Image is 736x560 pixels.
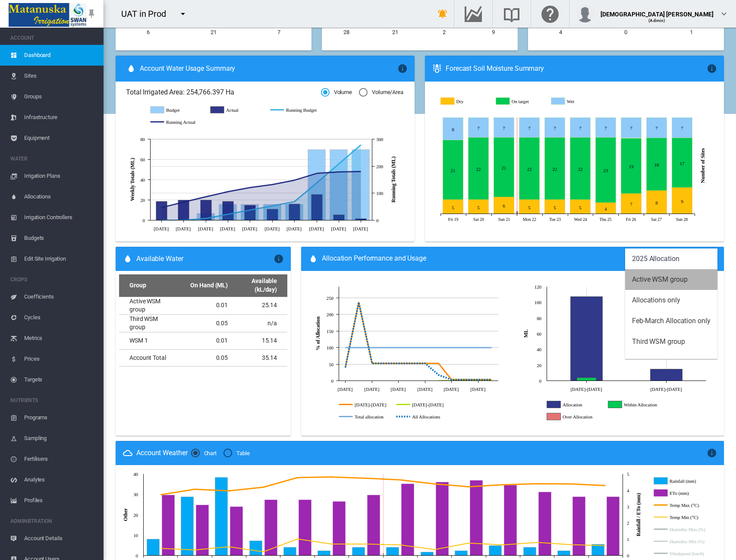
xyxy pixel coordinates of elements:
div: Allocations only [632,296,680,305]
div: 2025 Allocation [632,254,679,264]
div: WSM 1 [632,358,654,367]
div: Third WSM group [632,337,685,346]
div: Active WSM group [632,275,687,284]
div: Feb-March Allocation only [632,316,711,326]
